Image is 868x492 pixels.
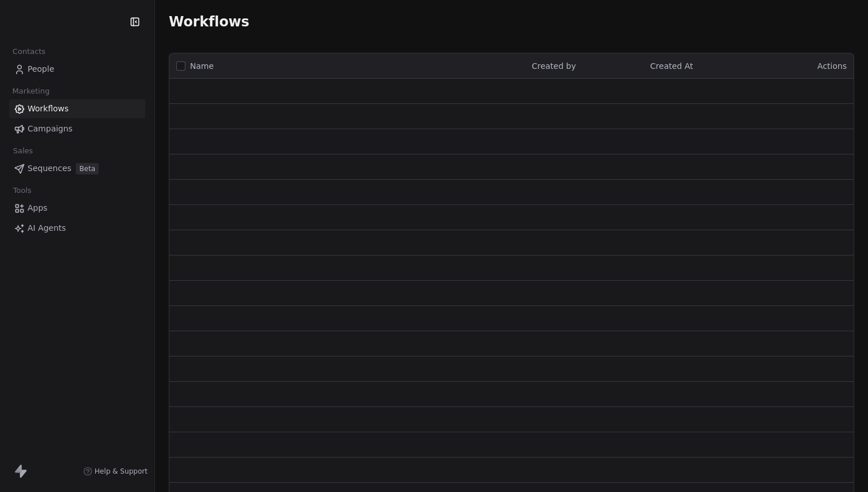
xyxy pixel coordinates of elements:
span: Created At [650,61,693,71]
span: AI Agents [28,222,66,234]
span: Campaigns [28,123,72,135]
span: Name [190,60,214,72]
span: People [28,63,55,75]
a: Workflows [9,99,145,118]
a: AI Agents [9,219,145,238]
span: Actions [817,61,847,71]
span: Contacts [7,43,51,60]
span: Apps [28,202,48,214]
span: Created by [532,61,576,71]
a: People [9,60,145,79]
a: SequencesBeta [9,159,145,178]
span: Help & Support [95,467,148,476]
a: Campaigns [9,119,145,138]
span: Sales [8,142,38,160]
span: Workflows [169,14,249,30]
span: Beta [76,163,99,175]
span: Marketing [7,83,55,100]
span: Sequences [28,162,71,175]
a: Apps [9,199,145,218]
a: Help & Support [83,467,148,476]
span: Workflows [28,103,69,115]
span: Tools [8,182,36,199]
